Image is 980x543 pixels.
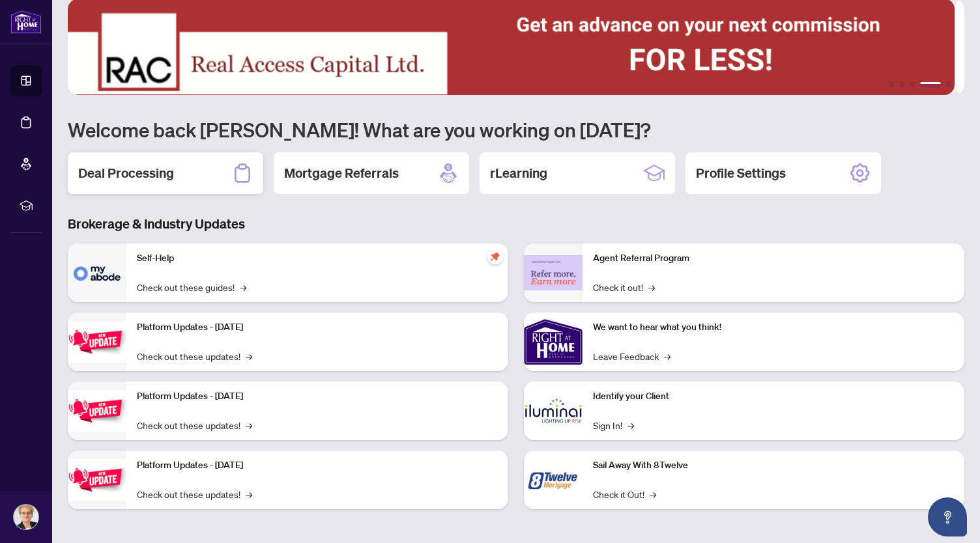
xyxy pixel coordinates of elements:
img: Identify your Client [524,382,583,440]
img: Platform Updates - June 23, 2025 [68,459,126,500]
a: Check it out!→ [593,280,655,294]
a: Check out these updates!→ [137,487,252,501]
p: Platform Updates - [DATE] [137,458,498,473]
button: 2 [899,82,904,87]
p: Platform Updates - [DATE] [137,389,498,404]
p: Platform Updates - [DATE] [137,320,498,335]
img: Platform Updates - July 8, 2025 [68,390,126,431]
p: Self-Help [137,251,498,266]
span: → [246,487,252,501]
img: Platform Updates - July 21, 2025 [68,321,126,362]
button: 5 [946,82,951,87]
button: 4 [920,82,941,87]
button: 3 [910,82,915,87]
h1: Welcome back [PERSON_NAME]! What are you working on [DATE]? [68,117,964,142]
span: → [648,280,655,294]
h3: Brokerage & Industry Updates [68,215,964,233]
button: 1 [889,82,894,87]
a: Check out these guides!→ [137,280,246,294]
img: logo [10,10,42,34]
a: Check out these updates!→ [137,349,252,363]
span: pushpin [487,249,503,264]
a: Leave Feedback→ [593,349,670,363]
a: Check out these updates!→ [137,418,252,432]
p: Agent Referral Program [593,251,954,266]
h2: rLearning [490,164,547,182]
p: Sail Away With 8Twelve [593,458,954,473]
a: Check it Out!→ [593,487,656,501]
span: → [240,280,246,294]
img: Self-Help [68,244,126,302]
h2: Deal Processing [78,164,174,182]
p: Identify your Client [593,389,954,404]
span: → [627,418,634,432]
span: → [246,418,252,432]
span: → [650,487,656,501]
img: Profile Icon [14,505,38,529]
p: We want to hear what you think! [593,320,954,335]
span: → [664,349,670,363]
span: → [246,349,252,363]
h2: Mortgage Referrals [284,164,399,182]
button: Open asap [928,497,967,536]
img: Agent Referral Program [524,255,583,291]
img: We want to hear what you think! [524,313,583,371]
img: Sail Away With 8Twelve [524,451,583,509]
h2: Profile Settings [696,164,786,182]
a: Sign In!→ [593,418,634,432]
